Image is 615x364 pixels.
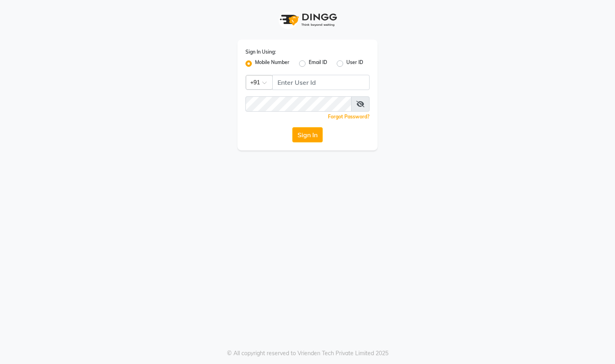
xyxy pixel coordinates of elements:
[255,59,289,68] label: Mobile Number
[272,75,370,90] input: Username
[309,59,327,68] label: Email ID
[275,8,340,32] img: logo1.svg
[292,127,323,142] button: Sign In
[328,114,370,120] a: Forgot Password?
[346,59,363,68] label: User ID
[245,48,276,56] label: Sign In Using:
[245,96,352,112] input: Username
